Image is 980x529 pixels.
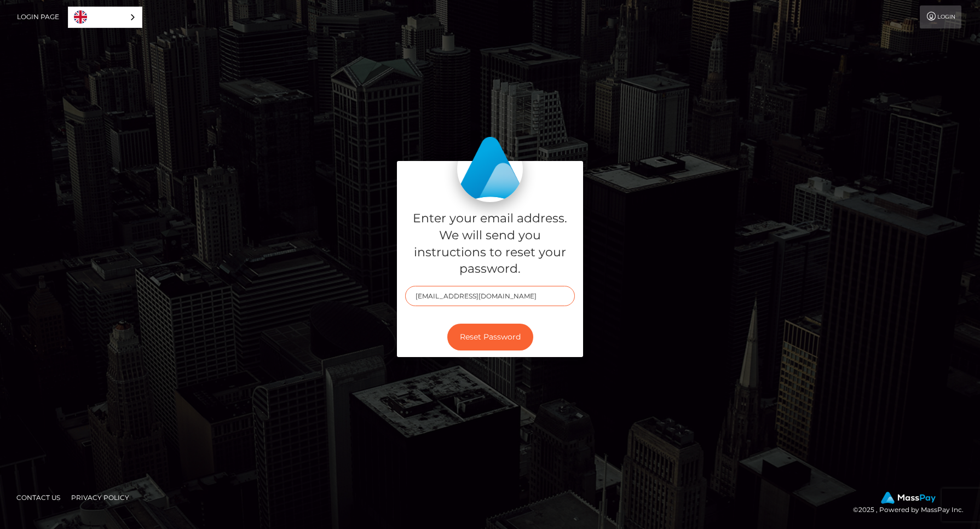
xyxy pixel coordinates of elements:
h5: Enter your email address. We will send you instructions to reset your password. [405,210,575,278]
a: Login [920,5,961,28]
div: © 2025 , Powered by MassPay Inc. [853,492,972,516]
img: MassPay [881,492,936,504]
img: MassPay Login [457,136,523,202]
button: Reset Password [447,324,533,350]
a: Privacy Policy [67,489,134,506]
a: English [68,7,142,27]
a: Contact Us [12,489,65,506]
aside: Language selected: English [68,7,142,28]
input: E-mail... [405,286,575,306]
div: Language [68,7,142,28]
a: Login Page [17,5,59,28]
